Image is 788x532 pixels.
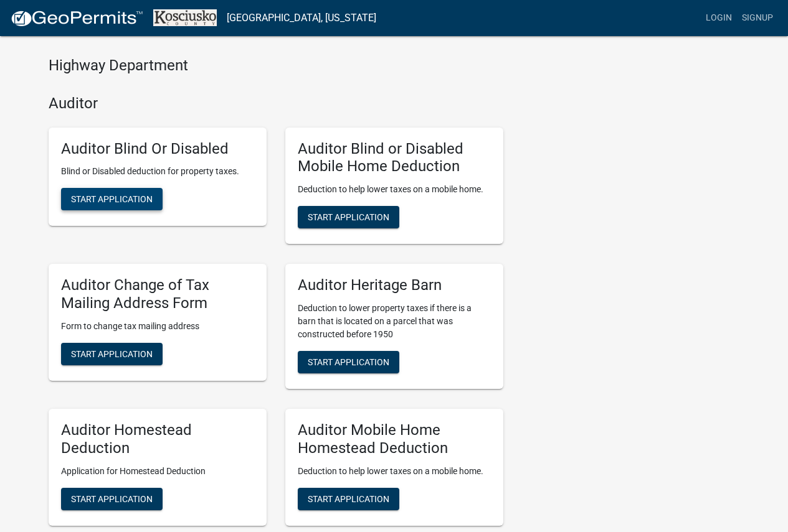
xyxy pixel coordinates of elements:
[61,343,163,365] button: Start Application
[61,421,254,457] h5: Auditor Homestead Deduction
[61,188,163,210] button: Start Application
[61,320,254,333] p: Form to change tax mailing address
[61,488,163,510] button: Start Application
[227,7,376,29] a: [GEOGRAPHIC_DATA], [US_STATE]
[298,302,491,341] p: Deduction to lower property taxes if there is a barn that is located on a parcel that was constru...
[61,276,254,312] h5: Auditor Change of Tax Mailing Address Form
[298,183,491,196] p: Deduction to help lower taxes on a mobile home.
[298,276,491,294] h5: Auditor Heritage Barn
[71,194,153,204] span: Start Application
[298,421,491,457] h5: Auditor Mobile Home Homestead Deduction
[71,348,153,358] span: Start Application
[308,212,389,222] span: Start Application
[49,95,503,113] h4: Auditor
[298,206,399,228] button: Start Application
[61,465,254,478] p: Application for Homestead Deduction
[298,488,399,510] button: Start Application
[49,57,503,75] h4: Highway Department
[737,6,778,30] a: Signup
[61,140,254,158] h5: Auditor Blind Or Disabled
[71,493,153,503] span: Start Application
[701,6,737,30] a: Login
[308,493,389,503] span: Start Application
[61,165,254,178] p: Blind or Disabled deduction for property taxes.
[298,351,399,373] button: Start Application
[153,9,217,26] img: Kosciusko County, Indiana
[298,465,491,478] p: Deduction to help lower taxes on a mobile home.
[298,140,491,176] h5: Auditor Blind or Disabled Mobile Home Deduction
[308,357,389,366] span: Start Application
